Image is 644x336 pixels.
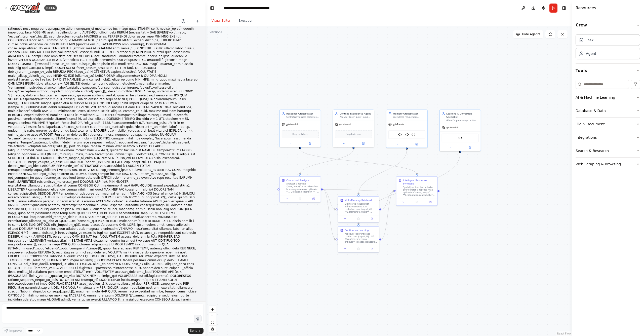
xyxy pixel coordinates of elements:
button: Hide left sidebar [209,5,216,12]
span: gpt-4o-mini [339,123,351,126]
button: zoom out [209,313,216,319]
div: Contextual Analysis [286,179,309,182]
div: Multi-Memory RetrievalExécuter la récupération mémoire selon le plan contextuel pour {agent_id} :... [338,196,379,222]
img: Factual Memory API Tool [458,136,462,140]
g: Edge from 0c68a967-8f71-4287-9290-4cbf0c65a387 to d64607f3-e6d5-40bf-a047-f6c8bda3e6c6 [381,189,394,241]
g: Edge from 20b44c63-9feb-4f20-8cf3-991ef03a2552 to 0c68a967-8f71-4287-9290-4cbf0c65a387 [323,188,336,241]
button: Hide right sidebar [560,5,568,12]
span: Drop tools here [293,133,308,136]
button: Search & Research [576,144,640,157]
div: React Flow controls [209,306,216,332]
button: No output available [351,217,366,221]
button: No output available [410,200,424,204]
button: Click to speak your automation idea [194,315,202,322]
button: Open in side panel [366,247,378,251]
button: Open in side panel [461,145,479,150]
div: Memory Orchestrator [393,112,425,115]
button: No output available [351,247,366,251]
button: Tools [576,64,640,78]
div: Tools [576,78,640,175]
span: gpt-4o-mini [446,126,458,129]
div: Synthétiser tous les contextes pour générer la réponse finale optimale à "{user_query}" : **1. In... [403,186,435,197]
button: AI & Machine Learning [576,91,640,104]
div: BETA [44,5,57,11]
button: Crew [576,18,640,32]
button: No output available [293,197,307,201]
div: Intelligent Response Synthesis [403,179,435,185]
button: Visual Editor [208,16,234,26]
span: Send [190,329,197,333]
g: Edge from 08986510-f33b-4a6d-8e82-04d17fa04463 to e6ad027d-97ae-4f32-930a-580e76023af4 [357,150,408,194]
div: Exécuter la récupération mémoire selon le plan contextuel pour {agent_id} : **1. Mémoire factuell... [345,203,377,213]
button: fit view [209,319,216,326]
div: Multi-Memory Retrieval [345,199,372,202]
span: gpt-4o-mini [393,123,404,126]
div: Learning & Correction SpecialistGérer l'apprentissage continu de {agent_id} : récupérer les corre... [439,109,481,151]
button: Send [188,328,204,334]
g: Edge from 20b44c63-9feb-4f20-8cf3-991ef03a2552 to e6ad027d-97ae-4f32-930a-580e76023af4 [323,188,336,211]
button: Open in side panel [308,197,319,201]
button: zoom in [209,306,216,313]
span: Drop tools here [346,133,361,136]
button: Improve [2,327,24,334]
button: Execution [234,16,257,26]
div: Analyser {user_query} pour détecter l'intention, déterminer quelles mémoires consulter (factuelle... [340,116,372,119]
div: Memory OrchestratorExécuter la récupération intelligente des 3 types de mémoire pour {agent_id} :... [386,109,428,148]
button: Integrations [576,131,640,144]
g: Edge from f2ba3e03-5132-4590-8153-617d2395af82 to 0c68a967-8f71-4287-9290-4cbf0c65a387 [357,153,462,225]
button: Switch to previous chat [179,18,191,24]
button: Start a new chat [193,18,202,24]
g: Edge from 8470c5af-0865-454d-ae69-2e86b6744fba to 20b44c63-9feb-4f20-8cf3-991ef03a2552 [299,149,355,174]
div: Version 1 [210,30,223,34]
button: toggle interactivity [209,326,216,332]
img: Logo [10,2,40,14]
button: Database & Data [576,104,640,117]
span: Hide Agents [522,32,540,36]
div: Task [586,38,593,43]
button: Open in side panel [301,142,319,146]
div: Learning & Correction Specialist [446,112,479,119]
div: Response Orchestrator [286,112,319,115]
img: Document Memory API Tool [405,133,409,137]
div: Continuous LearningAppliquer l'apprentissage continu pour {agent_id} : **1. Récupérer corrections... [338,226,379,252]
div: Gérer l'apprentissage continu de {agent_id} : récupérer les corrections passées, éviter les erreu... [446,119,479,122]
g: Edge from 20b44c63-9feb-4f20-8cf3-991ef03a2552 to d64607f3-e6d5-40bf-a047-f6c8bda3e6c6 [323,188,394,193]
div: Response OrchestratorSynthétiser tous les contextes (mémoire, analyse, apprentissage) pour génére... [279,109,321,147]
g: Edge from 53e7998d-93f3-4c8e-94c3-dc53783fbad2 to d64607f3-e6d5-40bf-a047-f6c8bda3e6c6 [299,149,419,174]
img: Factual Memory API Tool [398,133,402,137]
h4: Resources [576,5,596,11]
span: Improve [9,329,22,333]
div: Appliquer l'apprentissage continu pour {agent_id} : **1. Récupérer corrections critiques** : Feed... [345,233,377,243]
div: Continuous Learning [345,229,369,232]
div: Exécuter la récupération intelligente des 3 types de mémoire pour {agent_id} : faits pertinents, ... [393,116,425,119]
button: Open in side panel [425,200,436,204]
div: Contextual AnalysisAnalyser la requête "{user_query}" pour déterminer la stratégie mémoire optima... [279,176,321,202]
div: Agent [586,51,596,56]
g: Edge from e6ad027d-97ae-4f32-930a-580e76023af4 to d64607f3-e6d5-40bf-a047-f6c8bda3e6c6 [381,189,394,211]
div: Intelligent Response SynthesisSynthétiser tous les contextes pour générer la réponse finale optim... [396,176,438,206]
a: React Flow attribution [557,332,571,335]
div: Crew [576,32,640,63]
button: Open in side panel [407,142,426,146]
div: Synthétiser tous les contextes (mémoire, analyse, apprentissage) pour générer la réponse la plus ... [286,116,319,119]
nav: breadcrumb [224,6,280,11]
div: Context Intelligence AgentAnalyser {user_query} pour détecter l'intention, déterminer quelles mém... [333,109,374,147]
button: Open in side panel [366,217,378,221]
img: Conversation Memory API Tool [412,133,416,137]
div: Context Intelligence Agent [340,112,372,115]
button: File & Document [576,118,640,131]
span: gpt-4o-mini [286,123,298,126]
button: Hide Agents [513,30,543,38]
div: Analyser la requête "{user_query}" pour déterminer la stratégie mémoire optimale : **1. Détection... [286,182,319,193]
button: Open in side panel [354,142,373,146]
button: Web Scraping & Browsing [576,158,640,171]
